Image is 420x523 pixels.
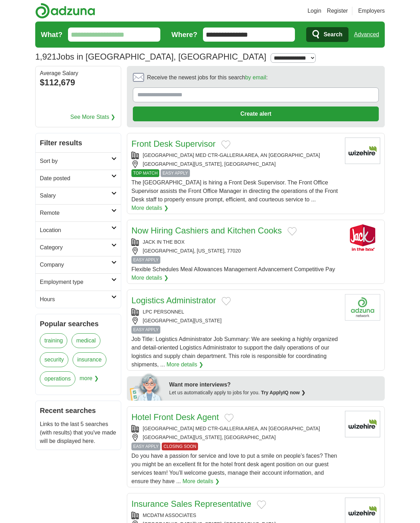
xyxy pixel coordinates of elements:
[40,174,111,183] h2: Date posted
[40,71,117,76] div: Average Salary
[40,261,111,269] h2: Company
[131,152,339,159] div: [GEOGRAPHIC_DATA] MED CTR-GALLERIA AREA, AN [GEOGRAPHIC_DATA]
[40,243,111,252] h2: Category
[40,318,117,329] h2: Popular searches
[224,414,234,422] button: Add to favorite jobs
[345,224,380,251] img: Jack in the Box logo
[80,371,99,390] span: more ❯
[40,420,117,445] p: Links to the last 5 searches (with results) that you've made will be displayed here.
[245,74,266,80] a: by email
[161,169,190,177] span: EASY APPLY
[40,333,67,348] a: training
[35,50,56,63] span: 1,921
[131,425,339,432] div: [GEOGRAPHIC_DATA] MED CTR-GALLERIA AREA, AN [GEOGRAPHIC_DATA]
[131,226,282,235] a: Now Hiring Cashiers and Kitchen Cooks
[257,500,266,509] button: Add to favorite jobs
[131,204,168,212] a: More details ❯
[143,239,185,245] a: JACK IN THE BOX
[133,107,379,121] button: Create alert
[131,336,338,367] span: Job Title: Logistics Administrator Job Summary: We are seeking a highly organized and detail-orie...
[131,266,335,272] span: Flexible Schedules Meal Allowances Management Advancement Competitive Pay
[308,7,321,15] a: Login
[40,371,75,386] a: operations
[40,278,111,286] h2: Employment type
[323,28,342,42] span: Search
[40,191,111,200] h2: Salary
[222,297,231,305] button: Add to favorite jobs
[40,209,111,217] h2: Remote
[35,3,95,19] img: Adzuna logo
[131,160,339,168] div: [GEOGRAPHIC_DATA][US_STATE], [GEOGRAPHIC_DATA]
[36,133,121,152] h2: Filter results
[131,512,339,519] div: MCDATM ASSOCIATES
[131,443,160,450] span: EASY APPLY
[35,52,266,61] h1: Jobs in [GEOGRAPHIC_DATA], [GEOGRAPHIC_DATA]
[131,326,160,334] span: EASY APPLY
[345,138,380,164] img: Company logo
[354,28,379,42] a: Advanced
[147,73,267,82] span: Receive the newest jobs for this search :
[131,139,216,148] a: Front Desk Supervisor
[162,443,198,450] span: CLOSING SOON
[131,317,339,324] div: [GEOGRAPHIC_DATA][US_STATE]
[306,27,348,42] button: Search
[172,29,197,40] label: Where?
[169,389,381,396] div: Let us automatically apply to jobs for you.
[36,152,121,170] a: Sort by
[131,274,168,282] a: More details ❯
[345,411,380,437] img: Company logo
[36,221,121,239] a: Location
[261,390,305,395] a: Try ApplyIQ now ❯
[40,76,117,89] div: $112,679
[36,187,121,204] a: Salary
[288,227,297,236] button: Add to favorite jobs
[131,453,337,484] span: Do you have a passion for service and love to put a smile on people’s faces? Then you might be an...
[36,256,121,273] a: Company
[327,7,348,15] a: Register
[40,157,111,165] h2: Sort by
[131,169,159,177] span: TOP MATCH
[36,204,121,221] a: Remote
[167,360,204,369] a: More details ❯
[40,405,117,416] h2: Recent searches
[70,113,116,121] a: See More Stats ❯
[36,273,121,291] a: Employment type
[40,226,111,235] h2: Location
[183,477,220,486] a: More details ❯
[131,296,216,305] a: Logistics Administrator
[41,29,62,40] label: What?
[131,180,338,202] span: The [GEOGRAPHIC_DATA] is hiring a Front Desk Supervisor. The Front Office Supervisor assists the ...
[131,308,339,316] div: LPC PERSONNEL
[40,295,111,304] h2: Hours
[345,294,380,321] img: Company logo
[169,381,381,389] div: Want more interviews?
[72,333,100,348] a: medical
[131,412,219,422] a: Hotel Front Desk Agent
[358,7,385,15] a: Employers
[131,256,160,264] span: EASY APPLY
[40,352,68,367] a: security
[130,372,164,401] img: apply-iq-scientist.png
[131,499,251,509] a: Insurance Sales Representative
[131,434,339,441] div: [GEOGRAPHIC_DATA][US_STATE], [GEOGRAPHIC_DATA]
[36,170,121,187] a: Date posted
[131,247,339,255] div: [GEOGRAPHIC_DATA], [US_STATE], 77020
[221,140,230,149] button: Add to favorite jobs
[73,352,106,367] a: insurance
[36,291,121,308] a: Hours
[36,239,121,256] a: Category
